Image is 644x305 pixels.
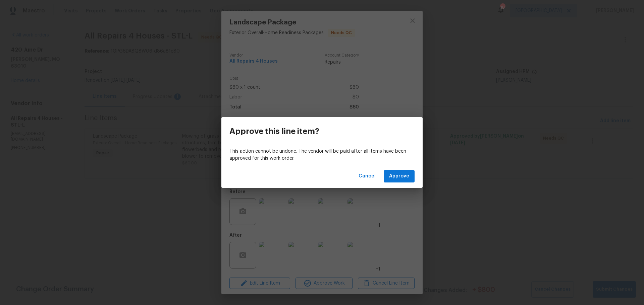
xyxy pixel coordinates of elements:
span: Cancel [359,172,376,180]
p: This action cannot be undone. The vendor will be paid after all items have been approved for this... [229,148,415,162]
h3: Approve this line item? [229,127,319,136]
button: Approve [384,170,415,182]
span: Approve [389,172,409,180]
button: Cancel [356,170,378,182]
